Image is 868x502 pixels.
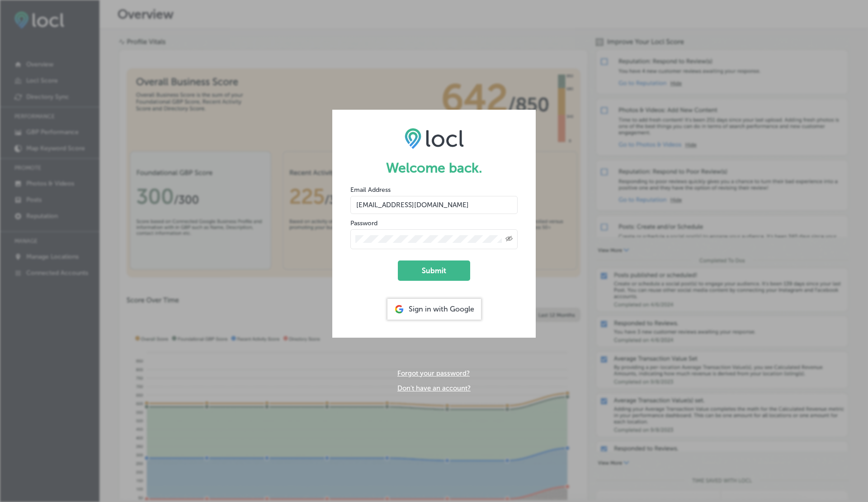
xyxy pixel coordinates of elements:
[398,260,470,281] button: Submit
[397,384,471,392] a: Don't have an account?
[505,235,513,243] span: Toggle password visibility
[405,128,464,149] img: LOCL logo
[350,160,518,176] h1: Welcome back.
[350,219,377,227] label: Password
[397,369,470,377] a: Forgot your password?
[350,186,391,194] label: Email Address
[387,299,481,320] div: Sign in with Google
